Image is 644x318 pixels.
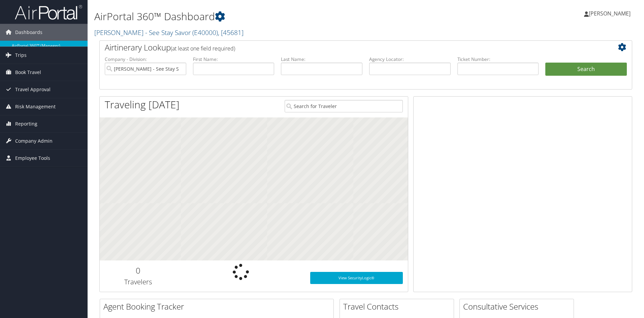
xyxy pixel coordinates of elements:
h1: Traveling [DATE] [105,98,180,112]
span: ( E40000 ) [192,28,218,37]
label: First Name: [193,56,275,63]
label: Ticket Number: [457,56,539,63]
h2: Agent Booking Tracker [103,301,333,312]
span: [PERSON_NAME] [589,10,631,17]
span: , [ 45681 ] [218,28,244,37]
input: Search for Traveler [285,100,403,112]
span: Dashboards [15,24,42,41]
a: [PERSON_NAME] - See Stay Savor [94,28,244,37]
h2: Airtinerary Lookup [105,42,582,53]
span: Book Travel [15,64,41,81]
h1: AirPortal 360™ Dashboard [94,9,456,24]
span: Employee Tools [15,150,50,167]
h2: Consultative Services [463,301,574,312]
label: Company - Division: [105,56,186,63]
a: [PERSON_NAME] [584,3,637,24]
img: airportal-logo.png [15,4,82,20]
label: Agency Locator: [369,56,451,63]
span: (at least one field required) [171,45,235,52]
h2: Travel Contacts [343,301,454,312]
span: Risk Management [15,98,56,115]
h2: 0 [105,265,172,276]
span: Travel Approval [15,81,51,98]
span: Reporting [15,115,37,132]
button: Search [545,63,627,76]
span: Trips [15,47,27,64]
span: Company Admin [15,133,53,149]
a: View SecurityLogic® [310,272,403,284]
label: Last Name: [281,56,362,63]
h3: Travelers [105,277,172,287]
